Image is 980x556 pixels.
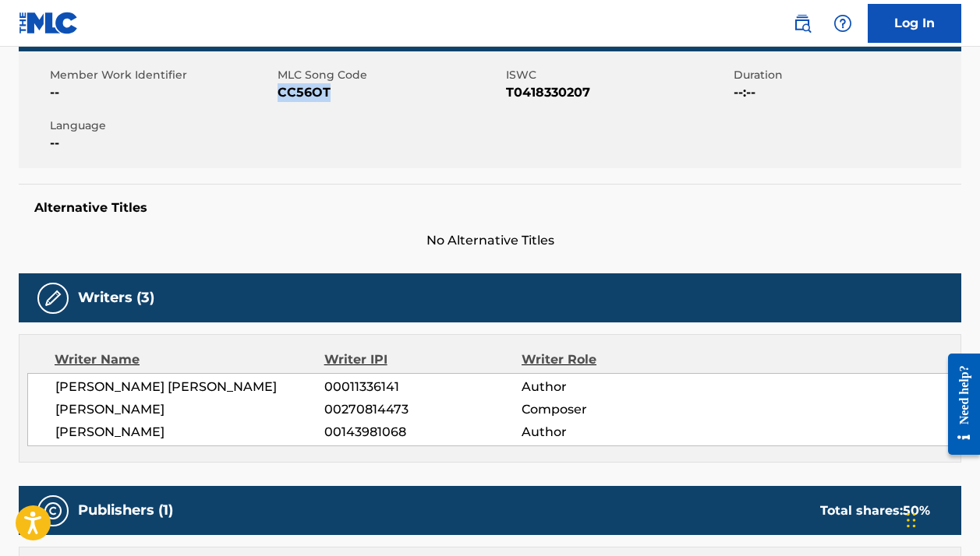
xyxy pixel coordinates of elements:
[50,67,274,83] span: Member Work Identifier
[324,400,522,419] span: 00270814473
[827,8,858,39] div: Help
[55,378,324,396] span: [PERSON_NAME] [PERSON_NAME]
[793,14,812,33] img: search
[50,118,274,134] span: Language
[734,67,957,83] span: Duration
[55,400,324,419] span: [PERSON_NAME]
[44,501,62,520] img: Publishers
[820,501,930,520] div: Total shares:
[833,14,852,33] img: help
[50,83,274,102] span: --
[902,481,980,556] iframe: Chat Widget
[506,67,730,83] span: ISWC
[278,67,501,83] span: MLC Song Code
[936,338,980,471] iframe: Resource Center
[522,423,701,442] span: Author
[50,134,274,153] span: --
[907,497,916,544] div: Drag
[868,4,961,43] a: Log In
[19,231,961,250] span: No Alternative Titles
[506,83,730,102] span: T0418330207
[44,289,62,308] img: Writers
[522,400,701,419] span: Composer
[522,378,701,396] span: Author
[78,289,154,307] h5: Writers (3)
[787,8,818,39] a: Public Search
[734,83,957,102] span: --:--
[324,350,522,369] div: Writer IPI
[324,378,522,396] span: 00011336141
[324,423,522,442] span: 00143981068
[34,200,946,216] h5: Alternative Titles
[55,350,324,369] div: Writer Name
[278,83,501,102] span: CC56OT
[19,12,79,34] img: MLC Logo
[78,501,173,519] h5: Publishers (1)
[522,350,701,369] div: Writer Role
[55,423,324,442] span: [PERSON_NAME]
